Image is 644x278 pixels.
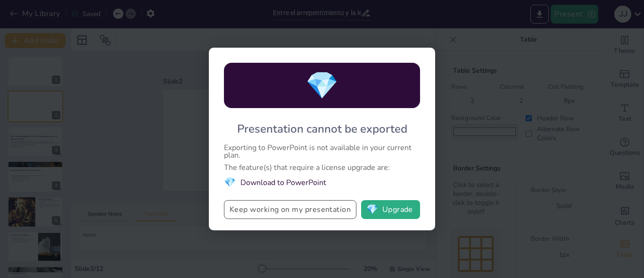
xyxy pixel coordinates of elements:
div: Presentation cannot be exported [237,121,407,136]
span: diamond [366,205,378,214]
span: diamond [305,67,339,104]
button: diamondUpgrade [361,200,420,219]
span: diamond [224,176,236,189]
button: Keep working on my presentation [224,200,356,219]
div: The feature(s) that require a license upgrade are: [224,164,420,171]
li: Download to PowerPoint [224,176,420,189]
div: Exporting to PowerPoint is not available in your current plan. [224,144,420,159]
